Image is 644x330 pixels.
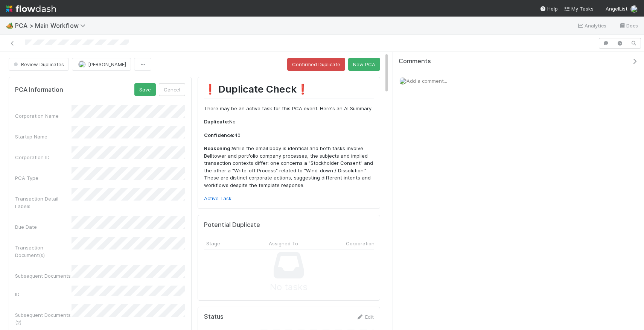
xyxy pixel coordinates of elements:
[15,112,72,120] div: Corporation Name
[15,272,72,280] div: Subsequent Documents
[346,240,390,247] span: Corporation Name
[348,58,380,71] button: New PCA
[204,119,229,125] strong: Duplicate:
[270,280,308,294] span: No tasks
[12,61,64,67] span: Review Duplicates
[9,58,69,71] button: Review Duplicates
[15,244,72,259] div: Transaction Document(s)
[204,145,232,151] strong: Reasoning:
[577,21,607,30] a: Analytics
[15,311,72,326] div: Subsequent Documents (2)
[15,174,72,182] div: PCA Type
[134,83,156,96] button: Save
[204,118,374,126] p: No
[72,58,131,71] button: [PERSON_NAME]
[15,22,89,29] span: PCA > Main Workflow
[540,5,558,12] div: Help
[204,83,374,99] h1: ❗ Duplicate Check❗️
[204,221,260,229] h5: Potential Duplicate
[206,240,220,247] span: Stage
[619,21,638,30] a: Docs
[204,132,374,139] p: 40
[15,154,72,161] div: Corporation ID
[630,5,638,13] img: avatar_ac990a78-52d7-40f8-b1fe-cbbd1cda261e.png
[15,195,72,210] div: Transaction Detail Labels
[269,240,298,247] span: Assigned To
[6,22,14,29] span: 🏕️
[15,223,72,231] div: Due Date
[204,313,224,321] h5: Status
[606,6,627,12] span: AngelList
[204,105,374,113] p: There may be an active task for this PCA event. Here's an AI Summary:
[399,77,406,85] img: avatar_ac990a78-52d7-40f8-b1fe-cbbd1cda261e.png
[15,290,72,298] div: ID
[159,83,185,96] button: Cancel
[204,145,374,189] p: While the email body is identical and both tasks involve Belltower and portfolio company processe...
[406,78,447,84] span: Add a comment...
[204,132,234,138] strong: Confidence:
[78,61,86,68] img: avatar_d89a0a80-047e-40c9-bdc2-a2d44e645fd3.png
[88,61,126,67] span: [PERSON_NAME]
[356,314,374,320] a: Edit
[564,6,594,12] span: My Tasks
[399,58,431,65] span: Comments
[15,86,63,94] h5: PCA Information
[287,58,345,71] button: Confirmed Duplicate
[564,5,594,12] a: My Tasks
[15,133,72,140] div: Startup Name
[6,2,56,15] img: logo-inverted-e16ddd16eac7371096b0.svg
[204,195,231,201] a: Active Task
